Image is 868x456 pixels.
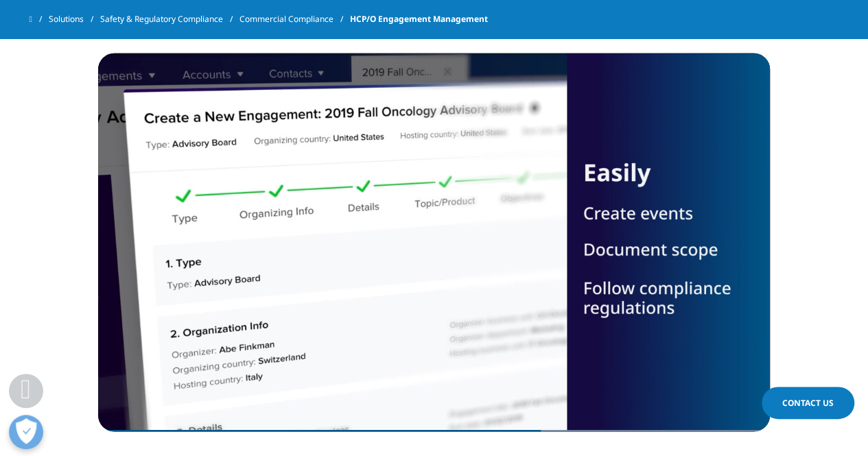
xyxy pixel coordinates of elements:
[239,7,350,32] a: Commercial Compliance
[350,7,488,32] span: HCP/O Engagement Management
[9,415,43,449] button: Open Preferences
[49,7,100,32] a: Solutions
[98,53,770,431] video-js: Video Player
[100,7,239,32] a: Safety & Regulatory Compliance
[762,387,854,419] a: Contact Us
[782,397,834,409] span: Contact Us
